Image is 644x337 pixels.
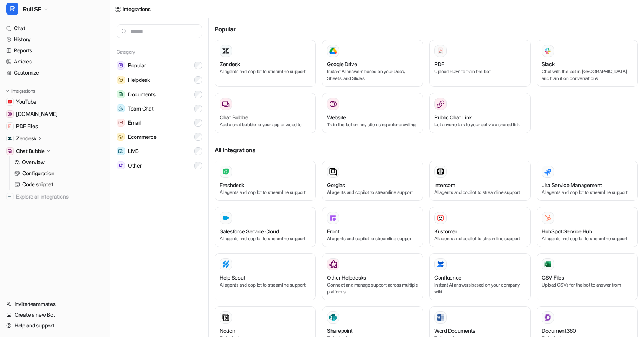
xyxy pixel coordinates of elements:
[429,40,531,87] button: PDFPDFUpload PDFs to train the bot
[22,158,45,166] p: Overview
[322,161,423,201] button: GorgiasAI agents and copilot to streamline support
[537,253,638,300] button: CSV FilesCSV FilesUpload CSVs for the bot to answer from
[220,235,311,242] p: AI agents and copilot to streamline support
[16,135,36,142] p: Zendesk
[329,100,337,108] img: Website
[128,76,150,84] span: Helpdesk
[3,56,107,67] a: Articles
[542,327,576,335] h3: Document360
[16,122,38,130] span: PDF Files
[434,274,462,282] h3: Confluence
[3,23,107,34] a: Chat
[220,189,311,196] p: AI agents and copilot to streamline support
[437,314,444,321] img: Word Documents
[117,87,202,101] button: DocumentsDocuments
[117,119,125,127] img: Email
[220,327,235,335] h3: Notion
[22,169,54,177] p: Configuration
[117,76,125,84] img: Helpdesk
[544,314,552,321] img: Document360
[3,34,107,45] a: History
[128,105,153,112] span: Team Chat
[97,88,103,94] img: menu_add.svg
[117,144,202,158] button: LMSLMS
[327,68,418,82] p: Instant AI answers based on your Docs, Sheets, and Slides
[8,112,12,116] img: www.rull.se
[220,113,248,121] h3: Chat Bubble
[544,46,552,55] img: Slack
[542,282,633,288] p: Upload CSVs for the bot to answer from
[327,121,418,128] p: Train the bot on any site using auto-crawling
[542,235,633,242] p: AI agents and copilot to streamline support
[8,124,12,129] img: PDF Files
[215,24,638,34] h3: Popular
[434,121,526,128] p: Let anyone talk to your bot via a shared link
[220,274,245,282] h3: Help Scout
[3,87,38,95] button: Integrations
[117,158,202,173] button: OtherOther
[327,227,340,235] h3: Front
[117,104,125,112] img: Team Chat
[220,68,311,75] p: AI agents and copilot to streamline support
[117,161,125,169] img: Other
[215,253,316,300] button: Help ScoutHelp ScoutAI agents and copilot to streamline support
[16,110,58,118] span: [DOMAIN_NAME]
[128,119,141,127] span: Email
[16,98,36,106] span: YouTube
[3,45,107,56] a: Reports
[115,5,151,13] a: Integrations
[220,60,240,68] h3: Zendesk
[429,253,531,300] button: ConfluenceConfluenceInstant AI answers based on your company wiki
[437,260,444,268] img: Confluence
[117,90,125,98] img: Documents
[537,40,638,87] button: SlackSlackChat with the bot in [GEOGRAPHIC_DATA] and train it on conversations
[542,274,564,282] h3: CSV Files
[215,145,638,155] h3: All Integrations
[429,207,531,247] button: KustomerKustomerAI agents and copilot to streamline support
[215,40,316,87] button: ZendeskAI agents and copilot to streamline support
[16,147,45,155] p: Chat Bubble
[215,207,316,247] button: Salesforce Service Cloud Salesforce Service CloudAI agents and copilot to streamline support
[544,260,552,268] img: CSV Files
[220,181,244,189] h3: Freshdesk
[434,227,457,235] h3: Kustomer
[3,191,107,202] a: Explore all integrations
[542,68,633,82] p: Chat with the bot in [GEOGRAPHIC_DATA] and train it on conversations
[117,61,125,70] img: Popular
[3,299,107,309] a: Invite teammates
[327,60,357,68] h3: Google Drive
[322,40,423,87] button: Google DriveGoogle DriveInstant AI answers based on your Docs, Sheets, and Slides
[220,227,279,235] h3: Salesforce Service Cloud
[322,93,423,133] button: WebsiteWebsiteTrain the bot on any site using auto-crawling
[327,327,353,335] h3: Sharepoint
[128,162,142,169] span: Other
[3,309,107,320] a: Create a new Bot
[11,179,107,190] a: Code snippet
[327,235,418,242] p: AI agents and copilot to streamline support
[434,113,472,121] h3: Public Chat Link
[327,113,346,121] h3: Website
[11,168,107,179] a: Configuration
[329,260,337,268] img: Other Helpdesks
[220,282,311,288] p: AI agents and copilot to streamline support
[429,161,531,201] button: IntercomAI agents and copilot to streamline support
[542,227,592,235] h3: HubSpot Service Hub
[542,60,555,68] h3: Slack
[434,282,526,295] p: Instant AI answers based on your company wiki
[22,181,53,188] p: Code snippet
[3,96,107,107] a: YouTubeYouTube
[117,147,125,155] img: LMS
[322,207,423,247] button: FrontFrontAI agents and copilot to streamline support
[215,161,316,201] button: FreshdeskAI agents and copilot to streamline support
[16,190,104,203] span: Explore all integrations
[3,109,107,119] a: www.rull.se[DOMAIN_NAME]
[117,116,202,130] button: EmailEmail
[215,93,316,133] button: Chat BubbleAdd a chat bubble to your app or website
[434,189,526,196] p: AI agents and copilot to streamline support
[542,181,602,189] h3: Jira Service Management
[128,62,146,69] span: Popular
[11,88,35,94] p: Integrations
[117,101,202,116] button: Team ChatTeam Chat
[537,161,638,201] button: Jira Service ManagementAI agents and copilot to streamline support
[434,181,455,189] h3: Intercom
